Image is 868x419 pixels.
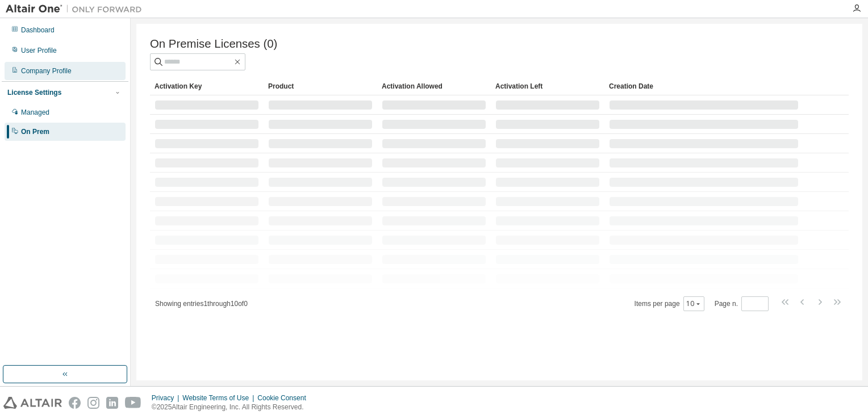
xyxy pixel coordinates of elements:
span: Page n. [715,296,769,311]
span: Items per page [635,296,704,311]
div: Product [268,77,373,95]
p: © 2025 Altair Engineering, Inc. All Rights Reserved. [152,403,313,412]
div: Creation Date [609,77,799,95]
div: Website Terms of Use [182,393,257,403]
div: User Profile [21,46,57,55]
div: On Prem [21,127,49,136]
img: facebook.svg [69,397,81,409]
button: 10 [686,299,702,308]
div: Company Profile [21,66,72,76]
div: Cookie Consent [257,393,312,403]
img: Altair One [6,3,148,15]
span: On Premise Licenses (0) [150,37,277,51]
span: Showing entries 1 through 10 of 0 [155,300,248,308]
img: linkedin.svg [106,397,118,409]
div: Activation Key [155,77,259,95]
img: youtube.svg [125,397,141,409]
div: Managed [21,108,49,117]
div: Privacy [152,393,182,403]
div: Activation Left [495,77,600,95]
div: Dashboard [21,26,55,35]
img: instagram.svg [87,397,99,409]
div: License Settings [7,88,61,97]
img: altair_logo.svg [3,397,62,409]
div: Activation Allowed [382,77,486,95]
